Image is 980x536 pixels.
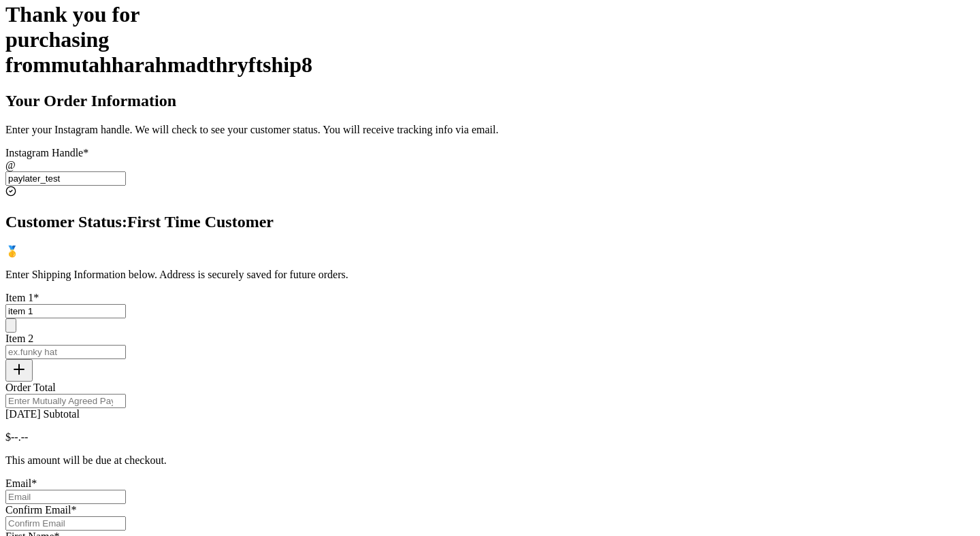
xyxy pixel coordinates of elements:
label: Order Total [5,382,56,393]
h2: Your Order Information [5,92,975,110]
label: [DATE] Subtotal [5,408,80,420]
input: ex.funky hat [5,345,126,359]
label: Email [5,478,37,489]
p: $ --.-- [5,431,975,443]
label: Instagram Handle [5,147,88,158]
div: @ [5,159,975,171]
span: First Time Customer [127,213,274,231]
input: Email [5,490,126,504]
input: ex.funky hat [5,304,126,318]
span: Customer Status: [5,213,127,231]
p: Enter your Instagram handle. We will check to see your customer status. You will receive tracking... [5,124,975,136]
input: Enter Mutually Agreed Payment [5,394,126,408]
input: Confirm Email [5,516,126,531]
h1: Thank you for purchasing from [5,2,975,78]
p: Enter Shipping Information below. Address is securely saved for future orders. [5,269,975,281]
p: This amount will be due at checkout. [5,454,975,467]
span: mutahharahmadthryftship8 [51,52,312,77]
span: 🥇 [5,246,19,257]
label: Item 1 [5,292,39,303]
label: Confirm Email [5,504,76,516]
label: Item 2 [5,333,33,344]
